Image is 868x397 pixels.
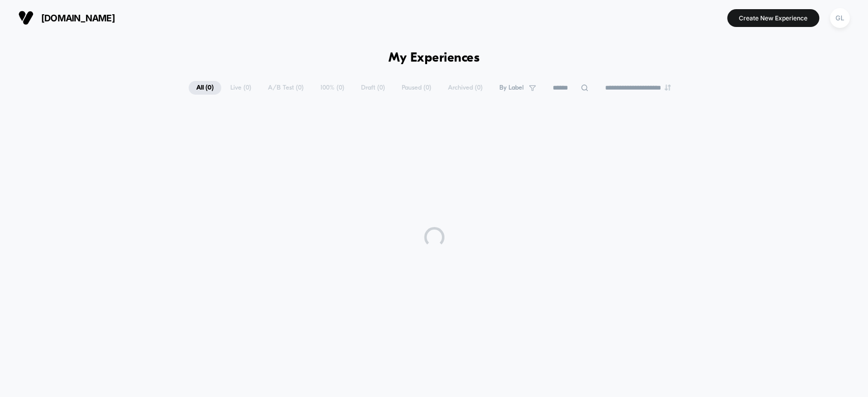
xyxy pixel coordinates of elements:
[830,8,850,28] div: GL
[727,9,819,27] button: Create New Experience
[41,13,115,23] span: [DOMAIN_NAME]
[15,10,118,26] button: [DOMAIN_NAME]
[499,84,524,92] span: By Label
[665,84,671,91] img: end
[18,10,34,25] img: Visually logo
[189,81,221,95] span: All ( 0 )
[388,51,480,66] h1: My Experiences
[827,8,853,29] button: GL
